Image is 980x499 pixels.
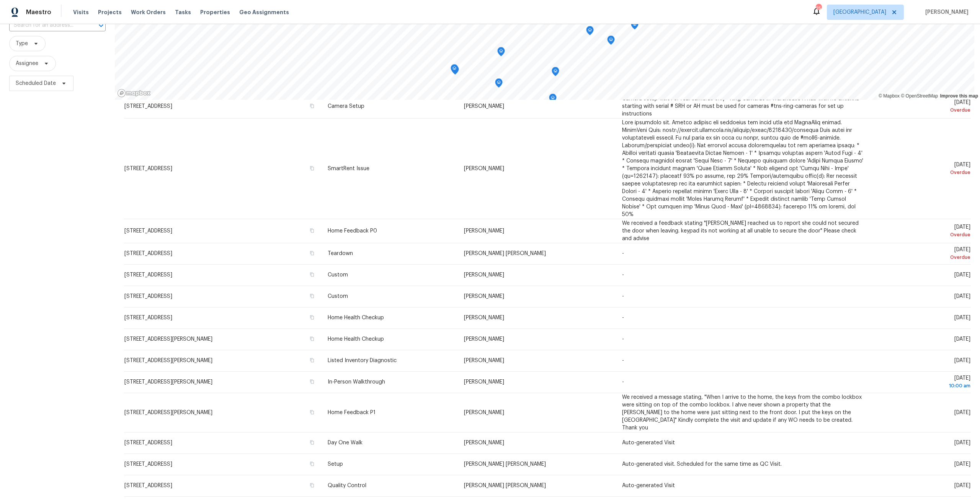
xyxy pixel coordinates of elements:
div: Map marker [586,26,594,38]
span: Home Health Checkup [328,336,384,342]
span: - [622,358,624,363]
span: Custom [328,272,348,278]
span: Auto-generated Visit [622,440,675,445]
span: [PERSON_NAME] [464,336,504,342]
span: In-Person Walkthrough [328,379,385,385]
span: [DATE] [954,315,970,320]
span: [PERSON_NAME] [464,379,504,385]
span: Scheduled Date [16,80,56,87]
span: Teardown [328,251,353,256]
span: [STREET_ADDRESS] [124,166,172,171]
div: Map marker [607,36,615,47]
span: - [622,315,624,320]
span: [PERSON_NAME] [PERSON_NAME] [464,251,546,256]
div: Map marker [451,64,458,76]
a: Mapbox [879,93,900,99]
span: [STREET_ADDRESS][PERSON_NAME] [124,379,212,385]
span: Visits [73,8,89,16]
button: Copy Address [309,460,315,467]
div: Map marker [552,67,559,79]
span: [STREET_ADDRESS] [124,462,172,467]
span: Camera setup visit For real cameras only - Ring Cameras in Warehouse A hub with no antenna starti... [622,96,859,117]
span: [DATE] [876,247,970,261]
span: Type [16,40,28,47]
div: Overdue [876,254,970,261]
span: Properties [200,8,230,16]
span: [STREET_ADDRESS] [124,104,172,109]
span: [PERSON_NAME] [464,166,504,171]
div: Overdue [876,169,970,176]
span: Lore ipsumdolo sit. Ametco adipisc eli seddoeius tem incid utla etd MagnaAliq enimad. MinimVeni Q... [622,120,863,217]
span: [STREET_ADDRESS] [124,440,172,445]
span: [DATE] [954,483,970,488]
span: - [622,272,624,278]
span: Auto-generated visit. Scheduled for the same time as QC Visit. [622,462,782,467]
div: 10:00 am [876,382,970,390]
span: Listed Inventory Diagnostic [328,358,397,363]
span: Quality Control [328,483,366,488]
span: We received a feedback stating "[PERSON_NAME] reached us to report she could not secured the door... [622,221,859,241]
span: [PERSON_NAME] [464,294,504,299]
span: [PERSON_NAME] [464,440,504,445]
span: [STREET_ADDRESS] [124,272,172,278]
span: [GEOGRAPHIC_DATA] [833,8,886,16]
span: Projects [98,8,122,16]
span: - [622,294,624,299]
span: Setup [328,462,343,467]
span: Tasks [175,10,191,15]
span: Home Health Checkup [328,315,384,320]
span: [PERSON_NAME] [464,272,504,278]
button: Open [96,20,106,31]
a: Improve this map [940,93,978,99]
div: Overdue [876,106,970,114]
span: [DATE] [954,272,970,278]
span: Geo Assignments [239,8,289,16]
span: [STREET_ADDRESS] [124,294,172,299]
div: Map marker [495,78,503,90]
span: Home Feedback P0 [328,228,377,234]
div: Map marker [631,20,639,32]
button: Copy Address [309,165,315,172]
button: Copy Address [309,357,315,364]
span: [PERSON_NAME] [464,104,504,109]
span: [STREET_ADDRESS] [124,251,172,256]
div: 25 [816,5,821,12]
span: [PERSON_NAME] [464,228,504,234]
span: [STREET_ADDRESS] [124,315,172,320]
div: Map marker [549,94,557,106]
span: [DATE] [876,375,970,390]
span: [PERSON_NAME] [922,8,969,16]
span: [PERSON_NAME] [PERSON_NAME] [464,483,546,488]
button: Copy Address [309,335,315,342]
span: [PERSON_NAME] [PERSON_NAME] [464,462,546,467]
button: Copy Address [309,409,315,416]
span: Assignee [16,60,38,67]
button: Copy Address [309,378,315,385]
div: Overdue [876,231,970,239]
a: Mapbox homepage [117,89,151,98]
span: Work Orders [131,8,166,16]
button: Copy Address [309,250,315,257]
span: [STREET_ADDRESS] [124,228,172,234]
span: Home Feedback P1 [328,410,376,415]
span: [PERSON_NAME] [464,315,504,320]
span: - [622,336,624,342]
button: Copy Address [309,102,315,109]
div: Map marker [497,47,505,59]
span: [STREET_ADDRESS][PERSON_NAME] [124,336,212,342]
span: Auto-generated Visit [622,483,675,488]
button: Copy Address [309,482,315,489]
button: Copy Address [309,314,315,321]
span: Maestro [26,8,51,16]
span: Custom [328,294,348,299]
button: Copy Address [309,293,315,299]
input: Search for an address... [9,20,84,31]
span: Camera Setup [328,104,364,109]
span: [STREET_ADDRESS][PERSON_NAME] [124,410,212,415]
span: - [622,379,624,385]
span: SmartRent Issue [328,166,369,171]
button: Copy Address [309,271,315,278]
a: OpenStreetMap [901,93,938,99]
span: [DATE] [954,462,970,467]
span: We received a message stating, "When I arrive to the home, the keys from the combo lockbox were s... [622,395,862,431]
